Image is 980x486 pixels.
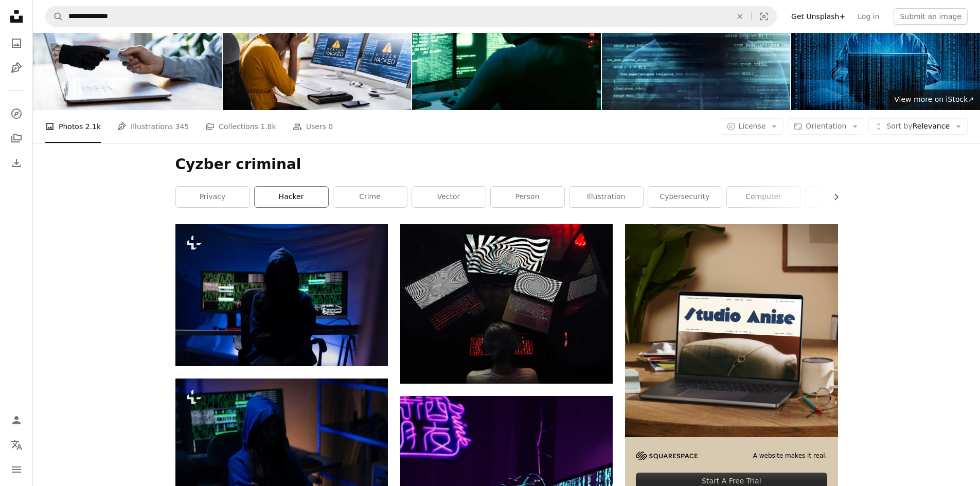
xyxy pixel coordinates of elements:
a: Download History [6,153,27,173]
form: Find visuals sitewide [45,6,777,27]
button: Clear [728,7,751,26]
span: 345 [175,121,189,132]
a: Get Unsplash+ [785,8,851,25]
a: Photos [6,33,27,53]
span: Sort by [886,122,912,130]
a: illustration [569,187,643,207]
a: hacker [255,187,328,207]
button: Menu [6,459,27,480]
button: Sort byRelevance [868,118,968,135]
a: woman in white shirt sitting on chair [400,299,613,309]
button: License [721,118,784,135]
button: Submit an image [894,8,968,25]
span: View more on iStock ↗ [894,95,974,103]
img: file-1705123271268-c3eaf6a79b21image [625,224,838,437]
span: Orientation [806,122,846,130]
span: Relevance [886,121,950,132]
button: Search Unsplash [46,7,63,26]
img: woman in white shirt sitting on chair [400,224,613,384]
a: A hooded anonymous hacker by computer in the dark room at night, cyberwar concept. [175,291,388,300]
a: crime [333,187,407,207]
span: License [739,122,766,130]
a: phishing [806,187,879,207]
a: Illustrations 345 [117,110,189,143]
span: 0 [328,121,333,132]
span: 1.8k [260,121,276,132]
h1: Cyzber criminal [175,155,838,174]
a: Home — Unsplash [6,6,27,29]
a: cybersecurity [648,187,722,207]
a: Collections [6,128,27,149]
button: Orientation [788,118,864,135]
button: scroll list to the right [827,187,838,207]
a: View more on iStock↗ [888,89,980,110]
a: A hooded anonymous hacker by computer in the dark room at night, cyberwar concept. [175,445,388,454]
a: Log in / Sign up [6,410,27,430]
a: computer [727,187,800,207]
button: Visual search [752,7,776,26]
img: file-1705255347840-230a6ab5bca9image [636,452,698,460]
a: Collections 1.8k [205,110,276,143]
a: Explore [6,103,27,124]
a: vector [412,187,486,207]
a: person [491,187,564,207]
a: Log in [851,8,885,25]
a: Users 0 [293,110,333,143]
a: privacy [176,187,250,207]
a: Illustrations [6,58,27,78]
img: A hooded anonymous hacker by computer in the dark room at night, cyberwar concept. [175,224,388,366]
button: Language [6,435,27,455]
span: A website makes it real. [753,452,827,460]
